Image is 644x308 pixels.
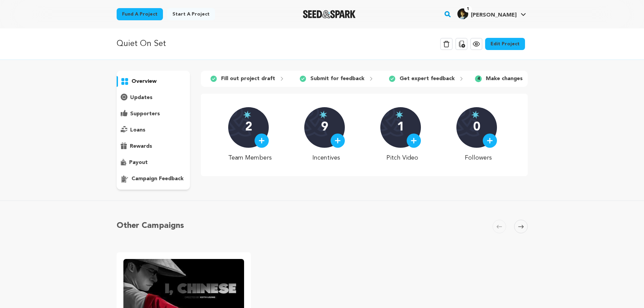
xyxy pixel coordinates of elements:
[411,138,417,144] img: plus.svg
[130,142,152,150] p: rewards
[485,38,525,50] a: Edit Project
[335,138,341,144] img: plus.svg
[117,125,190,136] button: loans
[473,121,480,134] p: 0
[486,75,523,83] p: Make changes
[117,8,163,20] a: Fund a project
[132,175,184,183] p: campaign feedback
[304,153,348,163] p: Incentives
[117,157,190,168] button: payout
[471,13,517,18] span: [PERSON_NAME]
[221,75,275,83] p: Fill out project draft
[228,153,272,163] p: Team Members
[132,77,157,86] p: overview
[117,141,190,152] button: rewards
[167,8,215,20] a: Start a project
[117,220,184,232] h5: Other Campaigns
[321,121,328,134] p: 9
[457,8,517,19] div: Keith L.'s Profile
[310,75,364,83] p: Submit for feedback
[130,94,152,102] p: updates
[259,138,265,144] img: plus.svg
[380,153,424,163] p: Pitch Video
[457,8,468,19] img: Keith%20Headshot.v1%20%281%29.jpg
[117,109,190,119] button: supporters
[303,10,356,18] a: Seed&Spark Homepage
[303,10,356,18] img: Seed&Spark Logo Dark Mode
[245,121,252,134] p: 2
[117,38,166,50] p: Quiet On Set
[117,173,190,184] button: campaign feedback
[130,126,145,134] p: loans
[487,138,493,144] img: plus.svg
[456,7,527,19] a: Keith L.'s Profile
[397,121,404,134] p: 1
[400,75,455,83] p: Get expert feedback
[456,153,500,163] p: Followers
[456,7,527,21] span: Keith L.'s Profile
[117,76,190,87] button: overview
[475,75,482,82] span: 4
[130,110,160,118] p: supporters
[129,159,148,167] p: payout
[117,92,190,103] button: updates
[464,6,472,13] span: 1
